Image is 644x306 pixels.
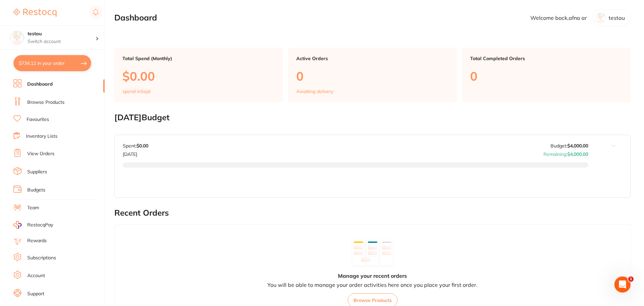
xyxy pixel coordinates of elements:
[296,69,449,83] p: 0
[567,143,588,149] strong: $4,000.00
[123,143,148,148] p: Spent:
[470,69,622,83] p: 0
[296,56,449,61] p: Active Orders
[628,276,634,282] span: 1
[27,116,49,123] a: Favourites
[27,237,47,244] a: Rewards
[122,56,275,61] p: Total Spend (Monthly)
[27,205,39,211] a: Team
[567,151,588,157] strong: $4,000.00
[551,143,588,148] p: Budget:
[27,169,47,175] a: Suppliers
[27,99,65,106] a: Browse Products
[28,31,96,37] h4: testau
[543,149,588,157] p: Remaining:
[609,15,625,21] p: testau
[114,13,157,23] h2: Dashboard
[27,291,44,297] a: Support
[13,221,53,229] a: RestocqPay
[13,55,91,71] button: $734.12 in your order
[137,143,148,149] strong: $0.00
[27,187,45,193] a: Budgets
[114,113,631,122] h2: [DATE] Budget
[122,69,275,83] p: $0.00
[267,282,478,288] p: You will be able to manage your order activities here once you place your first order.
[27,272,45,279] a: Account
[13,5,56,20] a: Restocq Logo
[114,208,631,218] h2: Recent Orders
[10,31,24,44] img: testau
[288,48,457,102] a: Active Orders0Awaiting delivery
[530,15,587,21] p: Welcome back, afna ar
[338,273,407,279] h4: Manage your recent orders
[27,222,53,228] span: RestocqPay
[26,133,58,140] a: Inventory Lists
[114,48,283,102] a: Total Spend (Monthly)$0.00spend inSept
[462,48,631,102] a: Total Completed Orders0
[122,89,151,94] p: spend in Sept
[614,276,631,293] iframe: Intercom live chat
[27,81,53,88] a: Dashboard
[28,38,96,45] p: Switch account
[13,221,22,229] img: RestocqPay
[123,149,148,157] p: [DATE]
[27,255,56,261] a: Subscriptions
[13,9,56,17] img: Restocq Logo
[27,150,54,157] a: View Orders
[296,89,333,94] p: Awaiting delivery
[470,56,622,61] p: Total Completed Orders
